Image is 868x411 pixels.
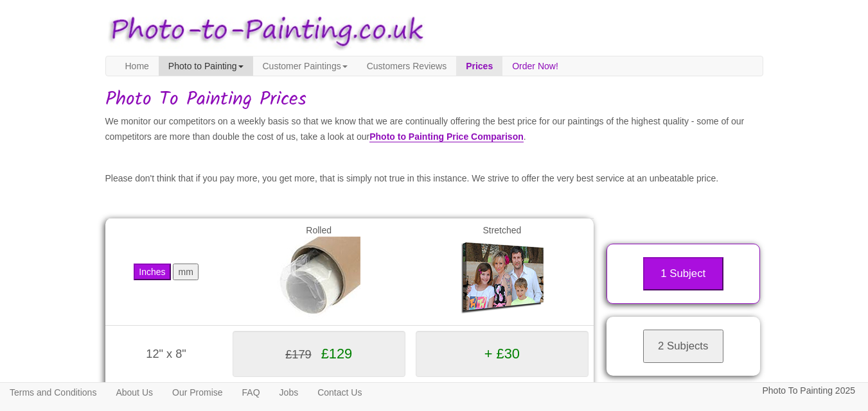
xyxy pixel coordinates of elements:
[277,237,360,320] img: Rolled
[369,131,524,142] a: Photo to Painting Price Comparison
[105,89,763,110] h1: Photo To Painting Prices
[460,237,544,320] img: Gallery Wrap
[106,383,163,402] a: About Us
[762,383,855,399] p: Photo To Painting 2025
[502,56,568,76] a: Order Now!
[105,113,763,145] p: We monitor our competitors on a weekly basis so that we know that we are continually offering the...
[357,56,456,76] a: Customers Reviews
[308,383,371,402] a: Contact Us
[146,348,186,360] span: 12" x 8"
[484,346,520,362] span: + £30
[643,257,723,290] button: 1 Subject
[163,383,233,402] a: Our Promise
[456,56,502,76] a: Prices
[321,346,353,362] span: £129
[643,330,723,363] button: 2 Subjects
[285,348,311,361] span: £179
[227,219,411,326] td: Rolled
[233,383,270,402] a: FAQ
[159,56,253,76] a: Photo to Painting
[173,264,198,280] button: mm
[411,219,594,326] td: Stretched
[99,6,428,56] img: Photo to Painting
[105,171,763,187] p: Please don't think that if you pay more, you get more, that is simply not true in this instance. ...
[134,264,170,280] button: Inches
[116,56,159,76] a: Home
[253,56,357,76] a: Customer Paintings
[270,383,308,402] a: Jobs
